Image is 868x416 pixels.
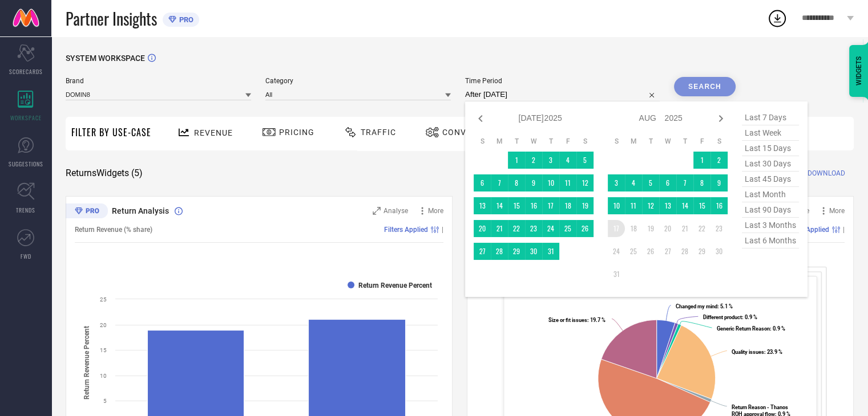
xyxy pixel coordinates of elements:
[491,220,508,237] td: Mon Jul 21 2025
[676,197,693,214] td: Thu Aug 14 2025
[100,296,107,303] text: 25
[548,316,605,323] text: : 19.7 %
[542,197,559,214] td: Thu Jul 17 2025
[525,174,542,191] td: Wed Jul 09 2025
[358,282,432,289] text: Return Revenue Percent
[474,112,487,125] div: Previous month
[576,220,594,237] td: Sat Jul 26 2025
[693,152,710,169] td: Fri Aug 01 2025
[474,243,491,260] td: Sun Jul 27 2025
[491,137,508,146] th: Monday
[808,168,845,179] span: DOWNLOAD
[659,174,676,191] td: Wed Aug 06 2025
[576,137,594,146] th: Saturday
[693,197,710,214] td: Fri Aug 15 2025
[659,243,676,260] td: Wed Aug 27 2025
[491,174,508,191] td: Mon Jul 07 2025
[676,174,693,191] td: Thu Aug 07 2025
[608,220,625,237] td: Sun Aug 17 2025
[491,197,508,214] td: Mon Jul 14 2025
[710,152,728,169] td: Sat Aug 02 2025
[525,243,542,260] td: Wed Jul 30 2025
[384,226,428,234] span: Filters Applied
[16,206,35,214] span: TRENDS
[112,206,169,215] span: Return Analysis
[66,77,251,85] span: Brand
[642,137,659,146] th: Tuesday
[742,172,799,187] span: last 45 days
[373,207,381,215] svg: Zoom
[676,220,693,237] td: Thu Aug 21 2025
[194,128,233,137] span: Revenue
[703,314,742,320] tspan: Different product
[542,243,559,260] td: Thu Jul 31 2025
[525,197,542,214] td: Wed Jul 16 2025
[676,137,693,146] th: Thursday
[548,316,587,323] tspan: Size or fit issues
[642,243,659,260] td: Tue Aug 26 2025
[508,152,525,169] td: Tue Jul 01 2025
[659,197,676,214] td: Wed Aug 13 2025
[742,110,799,125] span: last 7 days
[559,174,576,191] td: Fri Jul 11 2025
[525,220,542,237] td: Wed Jul 23 2025
[542,174,559,191] td: Thu Jul 10 2025
[491,243,508,260] td: Mon Jul 28 2025
[642,174,659,191] td: Tue Aug 05 2025
[659,220,676,237] td: Wed Aug 20 2025
[508,137,525,146] th: Tuesday
[474,174,491,191] td: Sun Jul 06 2025
[742,156,799,172] span: last 30 days
[100,347,107,353] text: 15
[525,137,542,146] th: Wednesday
[742,218,799,233] span: last 3 months
[676,303,717,309] tspan: Changed my mind
[361,128,396,137] span: Traffic
[465,77,660,85] span: Time Period
[710,220,728,237] td: Sat Aug 23 2025
[608,243,625,260] td: Sun Aug 24 2025
[9,160,43,168] span: SUGGESTIONS
[559,220,576,237] td: Fri Jul 25 2025
[732,349,764,355] tspan: Quality issues
[703,314,757,320] text: : 0.9 %
[710,174,728,191] td: Sat Aug 09 2025
[66,203,108,221] div: Premium
[508,220,525,237] td: Tue Jul 22 2025
[103,398,107,404] text: 5
[474,137,491,146] th: Sunday
[625,220,642,237] td: Mon Aug 18 2025
[10,113,42,122] span: WORKSPACE
[542,220,559,237] td: Thu Jul 24 2025
[75,226,152,234] span: Return Revenue (% share)
[742,187,799,202] span: last month
[100,322,107,328] text: 20
[608,174,625,191] td: Sun Aug 03 2025
[9,67,43,76] span: SCORECARDS
[66,168,143,179] span: Returns Widgets ( 5 )
[676,243,693,260] td: Thu Aug 28 2025
[428,207,443,215] span: More
[732,349,782,355] text: : 23.9 %
[717,325,770,332] tspan: Generic Return Reason
[66,7,157,30] span: Partner Insights
[525,152,542,169] td: Wed Jul 02 2025
[608,197,625,214] td: Sun Aug 10 2025
[625,197,642,214] td: Mon Aug 11 2025
[279,128,314,137] span: Pricing
[659,137,676,146] th: Wednesday
[625,174,642,191] td: Mon Aug 04 2025
[100,373,107,379] text: 10
[559,137,576,146] th: Friday
[474,197,491,214] td: Sun Jul 13 2025
[608,266,625,283] td: Sun Aug 31 2025
[693,243,710,260] td: Fri Aug 29 2025
[559,152,576,169] td: Fri Jul 04 2025
[71,125,151,139] span: Filter By Use-Case
[742,125,799,141] span: last week
[693,137,710,146] th: Friday
[710,243,728,260] td: Sat Aug 30 2025
[442,128,498,137] span: Conversion
[508,174,525,191] td: Tue Jul 08 2025
[21,252,31,260] span: FWD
